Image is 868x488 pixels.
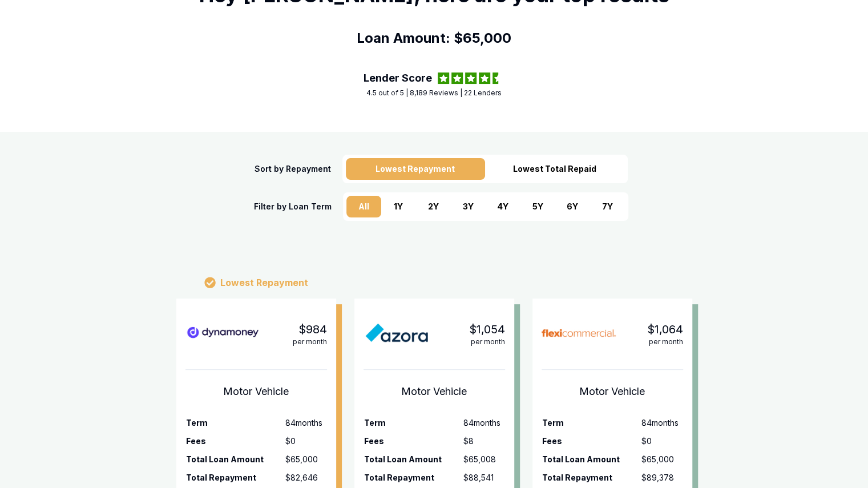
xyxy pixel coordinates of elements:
th: Total Repayment [364,468,463,486]
th: Term [542,413,641,431]
th: Term [364,413,463,431]
h1: Motor Vehicle [364,384,505,413]
td: $82,646 [285,468,327,486]
h1: Motor Vehicle [542,384,683,413]
div: 6 Y [555,196,590,217]
th: Total Loan Amount [542,450,641,468]
h1: Motor Vehicle [185,384,327,413]
th: Total Loan Amount [364,450,463,468]
div: 4.5 out of 5 | 8,189 Reviews | 22 Lenders [366,88,502,98]
div: per month [649,337,683,346]
div: Filter by Loan Term [254,201,332,212]
div: per month [471,337,505,346]
th: Fees [364,431,463,450]
td: 84 months [463,413,505,431]
p: Lowest Repayment [220,276,308,289]
img: review star [479,72,490,84]
img: dynamoney [185,321,260,344]
div: $1,054 [469,321,505,337]
td: $89,378 [641,468,683,486]
td: 84 months [641,413,683,431]
div: 5 Y [520,196,555,217]
img: azora [364,321,429,344]
img: review star [465,72,477,84]
div: 4 Y [486,196,520,217]
div: Lowest Repayment [346,158,485,180]
td: $65,000 [641,450,683,468]
td: $0 [641,431,683,450]
div: 7 Y [590,196,625,217]
td: 84 months [285,413,327,431]
td: $88,541 [463,468,505,486]
div: Lowest Total Repaid [485,158,624,180]
div: Sort by Repayment [255,163,331,175]
td: $0 [285,431,327,450]
th: Term [185,413,285,431]
th: Total Repayment [542,468,641,486]
div: $984 [298,321,327,337]
div: per month [293,337,327,346]
td: $65,000 [285,450,327,468]
div: 1 Y [381,196,416,217]
div: All [346,196,381,217]
div: Lender Score [364,70,432,86]
th: Total Loan Amount [185,450,285,468]
th: Fees [185,431,285,450]
div: $1,064 [647,321,683,337]
img: flexi_commercial [542,321,616,344]
div: 3 Y [451,196,486,217]
h2: Loan Amount: $65,000 [357,29,511,47]
img: review star [492,72,504,84]
th: Fees [542,431,641,450]
td: $65,008 [463,450,505,468]
img: review star [438,72,449,84]
th: Total Repayment [185,468,285,486]
div: 2 Y [416,196,451,217]
img: review star [451,72,463,84]
td: $8 [463,431,505,450]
